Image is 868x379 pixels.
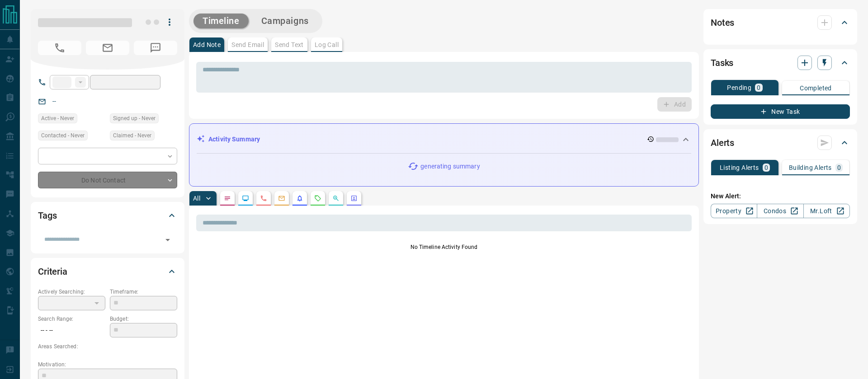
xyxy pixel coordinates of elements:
p: Motivation: [38,360,177,369]
svg: Notes [224,195,231,202]
p: New Alert: [711,192,850,201]
svg: Listing Alerts [296,195,303,202]
svg: Opportunities [332,195,340,202]
svg: Agent Actions [350,195,358,202]
button: Timeline [193,14,249,28]
div: Tags [38,205,177,226]
p: 0 [837,164,841,171]
button: Campaigns [252,14,318,28]
p: Actively Searching: [38,288,105,296]
div: Alerts [711,132,850,154]
p: generating summary [420,162,480,171]
p: Timeframe: [110,288,177,296]
span: No Number [38,41,81,55]
h2: Criteria [38,264,67,279]
button: New Task [711,104,850,119]
h2: Notes [711,15,734,30]
p: Add Note [193,42,221,48]
svg: Lead Browsing Activity [242,195,249,202]
h2: Tags [38,208,57,223]
a: Mr.Loft [803,204,850,218]
svg: Requests [314,195,321,202]
div: Activity Summary [197,131,691,148]
p: -- - -- [38,323,105,338]
h2: Alerts [711,136,734,150]
div: Notes [711,12,850,33]
svg: Calls [260,195,267,202]
p: Activity Summary [208,135,260,144]
p: Listing Alerts [720,164,759,171]
a: -- [52,98,56,105]
a: Condos [757,204,803,218]
p: Areas Searched: [38,342,177,351]
div: Do Not Contact [38,172,177,188]
h2: Tasks [711,56,733,70]
p: 0 [764,164,768,171]
span: No Email [86,41,129,55]
span: No Number [134,41,177,55]
p: All [193,195,200,201]
span: Signed up - Never [113,114,156,123]
div: Tasks [711,52,850,74]
p: Building Alerts [789,164,832,171]
p: 0 [757,84,760,91]
span: Claimed - Never [113,131,151,140]
p: Search Range: [38,315,105,323]
span: Active - Never [41,114,74,123]
p: Completed [800,85,832,91]
button: Open [161,234,174,246]
p: Budget: [110,315,177,323]
span: Contacted - Never [41,131,85,140]
p: No Timeline Activity Found [196,243,692,251]
div: Criteria [38,261,177,282]
svg: Emails [278,195,285,202]
a: Property [711,204,757,218]
p: Pending [727,84,751,91]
